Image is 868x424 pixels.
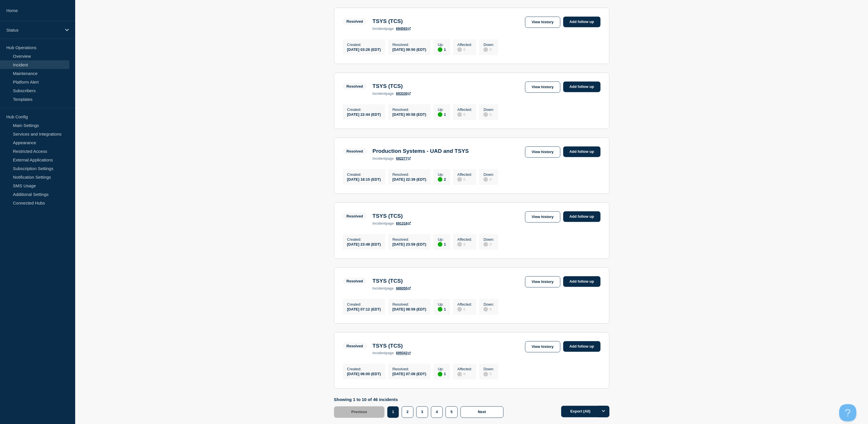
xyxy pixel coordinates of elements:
span: incident [372,27,386,31]
p: Up : [438,302,446,307]
h3: TSYS (TCS) [372,278,411,284]
div: 0 [457,177,472,182]
span: Resolved [343,83,367,90]
span: incident [372,157,386,161]
div: 1 [438,242,446,247]
p: Created : [347,43,381,47]
span: incident [372,351,386,355]
button: 1 [387,406,399,418]
div: disabled [457,47,462,52]
span: Resolved [343,148,367,155]
div: disabled [457,112,462,117]
p: page [372,286,394,290]
a: 694593 [396,27,411,31]
button: 5 [446,406,457,418]
div: disabled [457,307,462,312]
div: [DATE] 09:50 (EDT) [393,47,426,52]
div: up [438,112,442,117]
a: View history [525,17,560,28]
a: Add follow up [563,341,601,352]
div: 0 [457,371,472,377]
p: page [372,27,394,31]
div: 1 [438,47,446,52]
p: Status [6,28,61,32]
span: incident [372,286,386,290]
p: Created : [347,302,381,307]
div: disabled [457,177,462,182]
p: Affected : [457,367,472,371]
span: Resolved [343,343,367,349]
span: Next [478,410,486,414]
button: Options [598,406,609,417]
div: [DATE] 00:58 (EDT) [393,112,426,117]
p: Down : [483,237,494,242]
span: Resolved [343,18,367,25]
div: 1 [438,307,446,312]
div: disabled [483,372,488,377]
p: Showing 1 to 10 of 46 incidents [334,397,506,402]
div: disabled [483,242,488,247]
div: [DATE] 06:00 (EDT) [347,371,381,376]
p: Affected : [457,302,472,307]
span: Previous [352,410,367,414]
div: [DATE] 03:28 (EDT) [347,47,381,52]
div: 0 [457,47,472,52]
a: View history [525,82,560,93]
p: Affected : [457,237,472,242]
div: up [438,307,442,312]
p: Affected : [457,43,472,47]
div: [DATE] 22:44 (EDT) [347,112,381,117]
div: 0 [457,307,472,312]
p: Up : [438,367,446,371]
p: page [372,351,394,355]
span: Resolved [343,213,367,219]
button: 3 [416,406,428,418]
button: 2 [402,406,413,418]
div: [DATE] 18:15 (EDT) [347,177,381,182]
div: up [438,177,442,182]
p: Up : [438,43,446,47]
p: Created : [347,172,381,177]
span: incident [372,92,386,96]
p: Down : [483,302,494,307]
p: page [372,92,394,96]
div: up [438,47,442,52]
div: up [438,372,442,377]
h3: Production Systems - UAD and TSYS [372,148,469,154]
h3: TSYS (TCS) [372,213,411,219]
div: disabled [457,242,462,247]
div: disabled [457,372,462,377]
p: Down : [483,43,494,47]
div: disabled [483,112,488,117]
button: 4 [431,406,443,418]
a: 689355 [396,286,411,290]
div: 0 [483,112,494,117]
p: Affected : [457,107,472,112]
div: disabled [483,47,488,52]
div: 0 [483,47,494,52]
div: 1 [438,371,446,377]
p: Created : [347,367,381,371]
p: page [372,221,394,226]
a: Add follow up [563,147,601,157]
a: View history [525,147,560,158]
span: Resolved [343,278,367,284]
div: 0 [483,242,494,247]
button: Next [461,406,504,418]
div: 0 [457,112,472,117]
p: Resolved : [393,107,426,112]
iframe: Help Scout Beacon - Open [839,404,857,421]
p: Created : [347,107,381,112]
h3: TSYS (TCS) [372,343,411,349]
div: [DATE] 22:39 (EDT) [393,177,426,182]
div: 0 [483,177,494,182]
div: 2 [438,177,446,182]
div: disabled [483,307,488,312]
h3: TSYS (TCS) [372,18,411,24]
p: Down : [483,367,494,371]
p: Resolved : [393,302,426,307]
a: View history [525,276,560,288]
p: Up : [438,172,446,177]
p: Down : [483,172,494,177]
a: Add follow up [563,82,601,92]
